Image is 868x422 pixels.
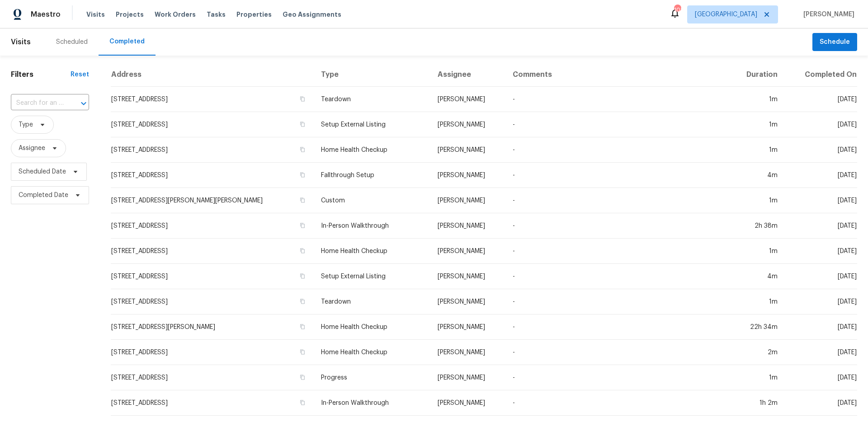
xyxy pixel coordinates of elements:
td: [STREET_ADDRESS] [111,340,314,365]
td: [STREET_ADDRESS] [111,163,314,188]
td: - [505,365,729,390]
td: - [505,264,729,289]
td: [PERSON_NAME] [430,314,505,340]
td: Setup External Listing [314,264,430,289]
td: [DATE] [785,239,857,264]
td: Custom [314,188,430,213]
td: - [505,239,729,264]
span: Schedule [820,37,850,48]
span: [PERSON_NAME] [800,10,854,19]
td: 1m [729,289,785,314]
button: Copy Address [298,373,307,381]
td: 2m [729,340,785,365]
td: [PERSON_NAME] [430,264,505,289]
td: 22h 34m [729,314,785,340]
button: Copy Address [298,145,307,154]
button: Copy Address [298,297,307,305]
span: Type [19,120,33,129]
td: [DATE] [785,264,857,289]
span: [GEOGRAPHIC_DATA] [695,10,757,19]
td: Teardown [314,289,430,314]
th: Type [314,63,430,87]
span: Properties [236,10,272,19]
th: Assignee [430,63,505,87]
th: Address [111,63,314,87]
td: 1h 2m [729,390,785,416]
td: 1m [729,87,785,112]
div: Reset [71,70,89,79]
td: [STREET_ADDRESS] [111,213,314,239]
td: [DATE] [785,314,857,340]
td: [DATE] [785,188,857,213]
td: [STREET_ADDRESS] [111,87,314,112]
td: 1m [729,365,785,390]
th: Duration [729,63,785,87]
td: [DATE] [785,112,857,137]
td: Setup External Listing [314,112,430,137]
td: [PERSON_NAME] [430,390,505,416]
td: Progress [314,365,430,390]
td: Teardown [314,87,430,112]
td: [DATE] [785,340,857,365]
td: [DATE] [785,390,857,416]
td: [PERSON_NAME] [430,137,505,163]
td: [STREET_ADDRESS][PERSON_NAME][PERSON_NAME] [111,188,314,213]
td: [PERSON_NAME] [430,87,505,112]
span: Visits [11,32,31,52]
td: In-Person Walkthrough [314,390,430,416]
button: Copy Address [298,348,307,356]
span: Completed Date [19,191,68,200]
td: [STREET_ADDRESS] [111,390,314,416]
td: 1m [729,112,785,137]
div: Scheduled [56,38,88,47]
td: - [505,87,729,112]
td: [DATE] [785,213,857,239]
td: Home Health Checkup [314,340,430,365]
th: Comments [505,63,729,87]
td: 4m [729,163,785,188]
td: [PERSON_NAME] [430,112,505,137]
td: - [505,137,729,163]
button: Copy Address [298,95,307,103]
button: Copy Address [298,272,307,280]
td: [DATE] [785,289,857,314]
button: Copy Address [298,221,307,230]
td: [DATE] [785,137,857,163]
span: Projects [116,10,144,19]
span: Tasks [207,11,226,18]
td: [PERSON_NAME] [430,188,505,213]
td: 2h 38m [729,213,785,239]
span: Assignee [19,144,45,153]
input: Search for an address... [11,96,64,110]
button: Copy Address [298,399,307,407]
td: [STREET_ADDRESS][PERSON_NAME] [111,314,314,340]
div: Completed [109,37,145,46]
td: [STREET_ADDRESS] [111,264,314,289]
td: [STREET_ADDRESS] [111,289,314,314]
h1: Filters [11,70,71,79]
button: Copy Address [298,171,307,179]
button: Copy Address [298,196,307,204]
button: Open [77,97,90,110]
td: - [505,390,729,416]
td: - [505,188,729,213]
span: Scheduled Date [19,167,66,176]
td: [STREET_ADDRESS] [111,239,314,264]
td: Home Health Checkup [314,239,430,264]
td: - [505,340,729,365]
td: [DATE] [785,87,857,112]
td: [STREET_ADDRESS] [111,137,314,163]
td: 1m [729,188,785,213]
span: Maestro [31,10,61,19]
td: [DATE] [785,365,857,390]
td: Home Health Checkup [314,314,430,340]
td: 1m [729,137,785,163]
div: 103 [674,5,680,14]
td: [PERSON_NAME] [430,239,505,264]
td: [PERSON_NAME] [430,365,505,390]
td: - [505,289,729,314]
td: [PERSON_NAME] [430,289,505,314]
td: [PERSON_NAME] [430,213,505,239]
td: - [505,163,729,188]
td: 4m [729,264,785,289]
